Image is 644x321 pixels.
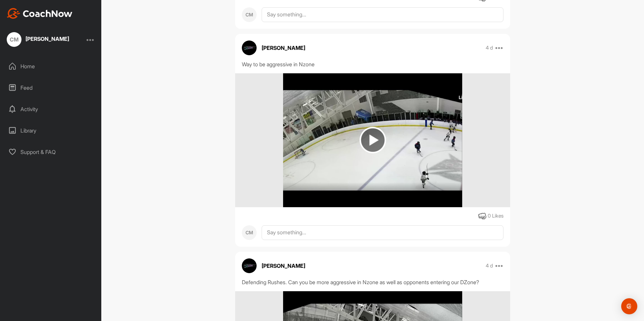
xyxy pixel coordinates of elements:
img: avatar [242,41,257,55]
div: Feed [4,79,98,96]
div: [PERSON_NAME] [25,36,69,42]
div: Open Intercom Messenger [621,298,637,314]
p: [PERSON_NAME] [262,44,305,52]
p: 4 d [486,45,493,51]
div: Library [4,122,98,139]
div: Defending Rushes. Can you be more aggressive in Nzone as well as opponents entering our DZone? [242,278,503,286]
p: 4 d [486,262,493,269]
p: [PERSON_NAME] [262,262,305,270]
img: CoachNow [7,8,72,19]
img: play [360,127,386,153]
div: CM [242,7,257,22]
div: Home [4,58,98,75]
div: Support & FAQ [4,144,98,160]
div: Way to be aggressive in Nzone [242,60,503,68]
div: 0 Likes [488,212,503,220]
img: avatar [242,258,257,273]
img: media [283,73,462,207]
div: Activity [4,101,98,117]
div: CM [7,32,21,47]
div: CM [242,225,257,240]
